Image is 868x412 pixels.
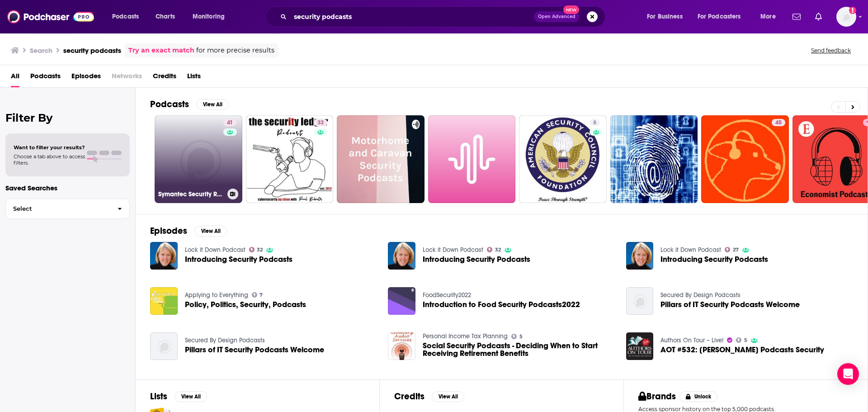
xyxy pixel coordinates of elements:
span: Want to filter your results? [14,144,85,151]
span: For Podcasters [698,10,741,23]
span: Episodes [71,69,101,87]
button: View All [196,99,229,110]
span: Networks [112,69,142,87]
a: Show notifications dropdown [789,9,804,24]
a: EpisodesView All [150,225,227,237]
img: Social Security Podcasts - Deciding When to Start Receiving Retirement Benefits [388,332,415,360]
h2: Episodes [150,225,187,237]
span: 5 [744,338,747,342]
div: Open Intercom Messenger [837,363,859,385]
a: 5 [736,337,747,343]
span: For Business [647,10,683,23]
span: New [563,5,580,14]
button: Show profile menu [836,7,856,27]
span: Lists [187,69,201,87]
a: PodcastsView All [150,99,229,110]
a: Applying to Everything [185,291,248,299]
a: 45 [701,115,789,203]
span: Charts [156,10,175,23]
button: Send feedback [808,47,854,54]
button: View All [432,391,464,402]
a: 33 [246,115,334,203]
a: Pillars of IT Security Podcasts Welcome [660,301,800,308]
span: Podcasts [112,10,139,23]
span: Credits [153,69,176,87]
a: ListsView All [150,391,207,402]
button: open menu [186,9,236,24]
a: Secured By Design Podcasts [660,291,741,299]
span: More [760,10,776,23]
img: User Profile [836,7,856,27]
img: Introducing Security Podcasts [626,242,654,270]
p: Saved Searches [5,184,130,192]
span: AOT #532: [PERSON_NAME] Podcasts Security [660,346,824,354]
button: View All [175,391,207,402]
a: Podcasts [30,69,61,87]
button: open menu [641,9,694,24]
button: Open AdvancedNew [534,11,580,22]
button: Unlock [679,391,718,402]
a: 5 [511,334,523,339]
img: Pillars of IT Security Podcasts Welcome [626,287,654,315]
span: 27 [733,248,739,252]
a: Policy, Politics, Security, Podcasts [185,301,306,308]
img: Introducing Security Podcasts [150,242,178,270]
span: for more precise results [196,45,274,56]
a: Secured By Design Podcasts [185,336,265,344]
div: Search podcasts, credits, & more... [274,6,614,27]
a: Introduction to Food Security Podcasts2022 [388,287,415,315]
h2: Lists [150,391,167,402]
a: Authors On Tour – Live! [660,336,723,344]
span: Introduction to Food Security Podcasts2022 [423,301,580,308]
a: Personal Income Tax Planning [423,332,508,340]
h2: Brands [638,391,676,402]
span: Choose a tab above to access filters. [14,153,85,166]
h3: Symantec Security Response Podcasts [158,190,224,198]
h2: Podcasts [150,99,189,110]
input: Search podcasts, credits, & more... [290,9,534,24]
a: Lock it Down Podcast [660,246,721,254]
a: 41Symantec Security Response Podcasts [155,115,242,203]
a: Social Security Podcasts - Deciding When to Start Receiving Retirement Benefits [423,342,615,357]
a: Introducing Security Podcasts [388,242,415,270]
a: Policy, Politics, Security, Podcasts [150,287,178,315]
span: Select [6,206,110,212]
span: Open Advanced [538,14,576,19]
a: CreditsView All [394,391,464,402]
a: All [11,69,19,87]
a: 45 [772,119,785,126]
button: open menu [692,9,754,24]
a: 41 [223,119,236,126]
span: Introducing Security Podcasts [185,256,292,263]
button: Select [5,199,130,219]
span: 8 [593,118,596,128]
span: Logged in as tyllerbarner [836,7,856,27]
span: 41 [227,118,233,128]
img: Pillars of IT Security Podcasts Welcome [150,332,178,360]
a: Introducing Security Podcasts [423,256,530,263]
a: Show notifications dropdown [811,9,826,24]
span: 32 [257,248,263,252]
img: Podchaser - Follow, Share and Rate Podcasts [7,8,94,25]
button: open menu [754,9,787,24]
a: Try an exact match [128,45,194,56]
h2: Credits [394,391,425,402]
span: 7 [259,293,263,297]
a: AOT #532: Gina Wohlsdorf Podcasts Security [626,332,654,360]
span: 32 [495,248,501,252]
a: 7 [252,292,263,298]
a: Pillars of IT Security Podcasts Welcome [185,346,324,354]
h3: security podcasts [63,46,121,55]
